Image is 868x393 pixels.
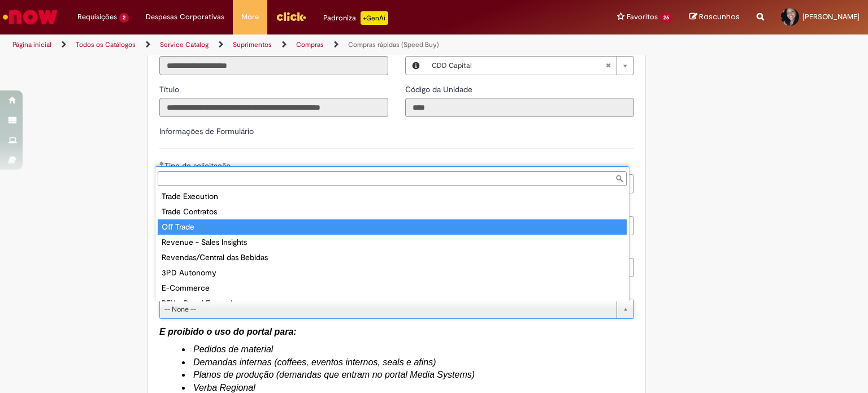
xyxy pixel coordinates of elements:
div: 3PD Autonomy [158,265,627,280]
div: Trade Execution [158,189,627,204]
div: Revenue - Sales Insights [158,235,627,250]
div: Trade Contratos [158,204,627,219]
div: Revendas/Central das Bebidas [158,250,627,265]
div: E-Commerce [158,280,627,296]
ul: Qual o time/marca/origem da verba? [155,188,629,301]
div: BEX - Brand Expansion [158,296,627,311]
div: Off Trade [158,219,627,235]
